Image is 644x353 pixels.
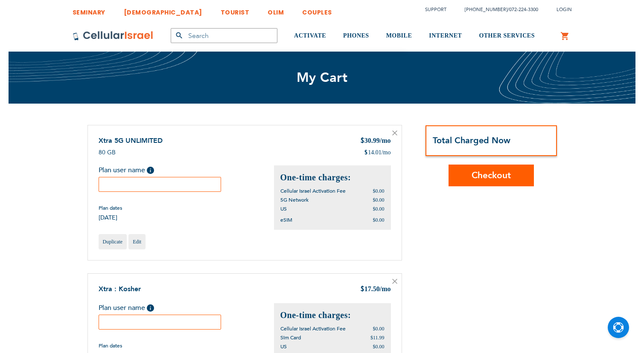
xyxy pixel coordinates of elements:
[280,310,385,321] h2: One-time charges:
[360,136,391,146] div: 30.99
[99,303,145,312] span: Plan user name
[373,326,385,332] span: $0.00
[99,165,145,175] span: Plan user name
[302,2,332,18] a: COUPLES
[221,2,250,18] a: TOURIST
[343,32,369,39] span: PHONES
[479,32,535,39] span: OTHER SERVICES
[433,135,510,146] strong: Total Charged Now
[280,343,287,350] span: US
[99,136,163,145] a: Xtra 5G UNLIMITED
[99,284,141,294] a: Xtra : Kosher
[99,234,127,249] a: Duplicate
[456,3,538,16] li: /
[294,32,326,39] span: ACTIVATE
[373,206,385,212] span: $0.00
[103,239,123,245] span: Duplicate
[382,148,391,157] span: /mo
[360,136,364,146] span: $
[425,6,446,13] a: Support
[294,20,326,52] a: ACTIVATE
[373,188,385,194] span: $0.00
[124,2,202,18] a: [DEMOGRAPHIC_DATA]
[429,20,462,52] a: INTERNET
[280,197,309,203] span: 5G Network
[147,304,154,312] span: Help
[73,31,154,41] img: Cellular Israel Logo
[373,344,385,350] span: $0.00
[343,20,369,52] a: PHONES
[171,28,277,43] input: Search
[133,239,141,245] span: Edit
[280,172,385,183] h2: One-time charges:
[73,2,105,18] a: SEMINARY
[268,2,284,18] a: OLIM
[370,335,385,341] span: $11.99
[364,148,390,157] div: 14.01
[99,342,122,349] span: Plan dates
[280,217,292,223] span: eSIM
[479,20,535,52] a: OTHER SERVICES
[472,169,511,182] span: Checkout
[509,6,538,13] a: 072-224-3300
[147,167,154,174] span: Help
[280,334,301,341] span: Sim Card
[557,6,572,13] span: Login
[99,214,122,222] span: [DATE]
[373,217,385,223] span: $0.00
[380,137,391,144] span: /mo
[280,188,346,194] span: Cellular Israel Activation Fee
[373,197,385,203] span: $0.00
[465,6,507,13] a: [PHONE_NUMBER]
[429,32,462,39] span: INTERNET
[297,69,348,87] span: My Cart
[99,148,116,156] span: 80 GB
[360,285,364,295] span: $
[386,32,412,39] span: MOBILE
[280,205,287,212] span: US
[386,20,412,52] a: MOBILE
[364,148,368,157] span: $
[380,285,391,292] span: /mo
[280,325,346,332] span: Cellular Israel Activation Fee
[128,234,146,249] a: Edit
[360,284,391,295] div: 17.50
[99,205,122,211] span: Plan dates
[449,165,534,186] button: Checkout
